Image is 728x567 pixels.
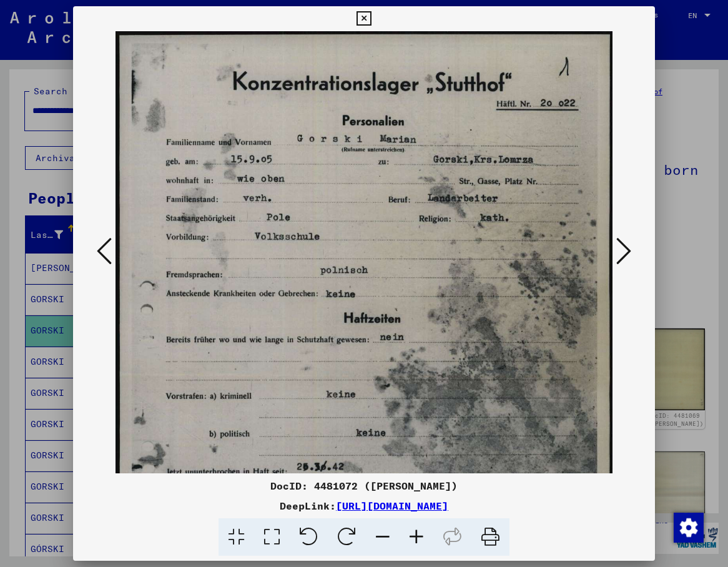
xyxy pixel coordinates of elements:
[673,512,703,542] div: Change consent
[73,498,656,513] div: DeepLink:
[336,500,448,512] a: [URL][DOMAIN_NAME]
[674,513,704,543] img: Change consent
[73,478,656,493] div: DocID: 4481072 ([PERSON_NAME])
